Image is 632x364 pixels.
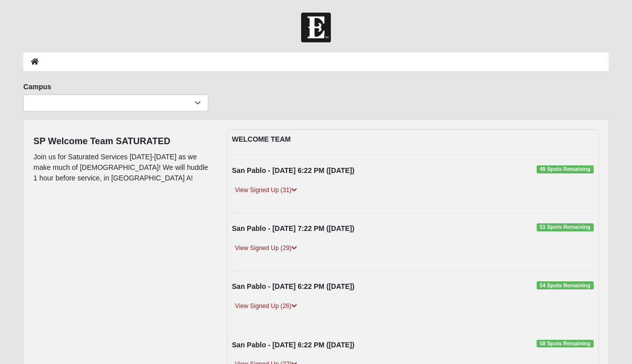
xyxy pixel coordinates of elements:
strong: San Pablo - [DATE] 6:22 PM ([DATE]) [232,166,355,174]
p: Join us for Saturated Services [DATE]-[DATE] as we make much of [DEMOGRAPHIC_DATA]! We will huddl... [33,152,211,184]
span: 58 Spots Remaining [537,340,594,348]
a: View Signed Up (31) [232,185,300,196]
img: Church of Eleven22 Logo [301,13,331,42]
span: 51 Spots Remaining [537,223,594,231]
strong: WELCOME TEAM [232,135,291,143]
a: View Signed Up (26) [232,301,300,312]
strong: San Pablo - [DATE] 7:22 PM ([DATE]) [232,224,355,232]
span: 54 Spots Remaining [537,281,594,289]
label: Campus [23,82,51,92]
a: View Signed Up (29) [232,243,300,254]
h4: SP Welcome Team SATURATED [33,136,211,147]
strong: San Pablo - [DATE] 6:22 PM ([DATE]) [232,282,355,290]
span: 49 Spots Remaining [537,165,594,173]
strong: San Pablo - [DATE] 6:22 PM ([DATE]) [232,341,355,349]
